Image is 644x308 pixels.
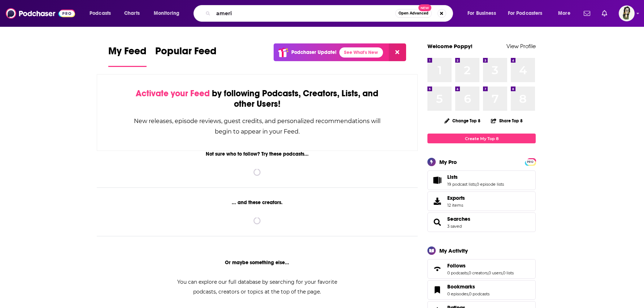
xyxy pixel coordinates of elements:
a: Bookmarks [430,285,444,295]
span: For Business [467,8,496,18]
a: 0 users [488,270,502,275]
button: Change Top 8 [440,116,485,125]
a: Lists [447,174,504,180]
a: 0 lists [503,270,514,275]
a: 0 podcasts [447,270,468,275]
span: PRO [526,159,535,165]
span: Exports [447,195,465,201]
span: , [488,270,488,275]
button: Share Top 8 [491,114,523,128]
span: New [418,4,431,11]
a: 0 episodes [447,291,468,296]
button: open menu [503,8,553,19]
span: Activate your Feed [136,88,210,99]
span: Follows [427,259,536,279]
span: Bookmarks [427,280,536,300]
a: My Feed [108,45,147,67]
span: , [502,270,503,275]
a: 0 creators [469,270,488,275]
a: 19 podcast lists [447,182,476,187]
span: My Feed [108,45,147,62]
span: Popular Feed [155,45,217,62]
span: , [476,182,477,187]
div: New releases, episode reviews, guest credits, and personalized recommendations will begin to appe... [133,116,381,137]
div: My Pro [439,159,457,165]
button: open menu [84,8,120,19]
div: by following Podcasts, Creators, Lists, and other Users! [133,88,381,109]
a: Welcome Poppy! [427,43,473,50]
span: Open Advanced [399,12,428,15]
a: Popular Feed [155,45,217,67]
div: You can explore our full database by searching for your favorite podcasts, creators or topics at ... [168,277,346,297]
a: Follows [447,262,514,269]
button: Show profile menu [619,5,635,21]
button: Open AdvancedNew [395,9,432,18]
a: Follows [430,264,444,274]
a: Show notifications dropdown [599,7,610,20]
img: User Profile [619,5,635,21]
span: Monitoring [154,8,179,18]
a: PRO [526,159,535,164]
input: Search podcasts, credits, & more... [213,8,395,19]
a: 0 podcasts [469,291,489,296]
div: Or maybe something else... [97,260,418,266]
span: Charts [124,8,140,18]
button: open menu [149,8,189,19]
span: Bookmarks [447,283,475,290]
span: , [468,270,469,275]
img: Podchaser - Follow, Share and Rate Podcasts [6,7,75,20]
a: Create My Top 8 [427,134,536,143]
div: Search podcasts, credits, & more... [200,5,460,22]
div: ... and these creators. [97,199,418,206]
span: Exports [430,196,444,206]
a: 0 episode lists [477,182,504,187]
div: My Activity [439,247,468,254]
div: Not sure who to follow? Try these podcasts... [97,151,418,157]
a: Searches [447,216,470,222]
span: Follows [447,262,466,269]
span: For Podcasters [508,8,543,18]
a: Exports [427,191,536,211]
span: Podcasts [90,8,111,18]
span: Logged in as poppyhat [619,5,635,21]
span: More [558,8,570,18]
a: View Profile [506,43,536,50]
a: Charts [119,8,144,19]
span: Lists [447,174,458,180]
a: Show notifications dropdown [581,7,593,20]
span: 12 items [447,203,465,208]
a: See What's New [339,47,383,58]
p: Podchaser Update! [291,49,336,55]
a: Bookmarks [447,283,489,290]
span: Lists [427,170,536,190]
span: Searches [427,212,536,232]
span: , [468,291,469,296]
a: 3 saved [447,224,462,229]
a: Lists [430,175,444,185]
button: open menu [553,8,579,19]
a: Searches [430,217,444,227]
button: open menu [462,8,505,19]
